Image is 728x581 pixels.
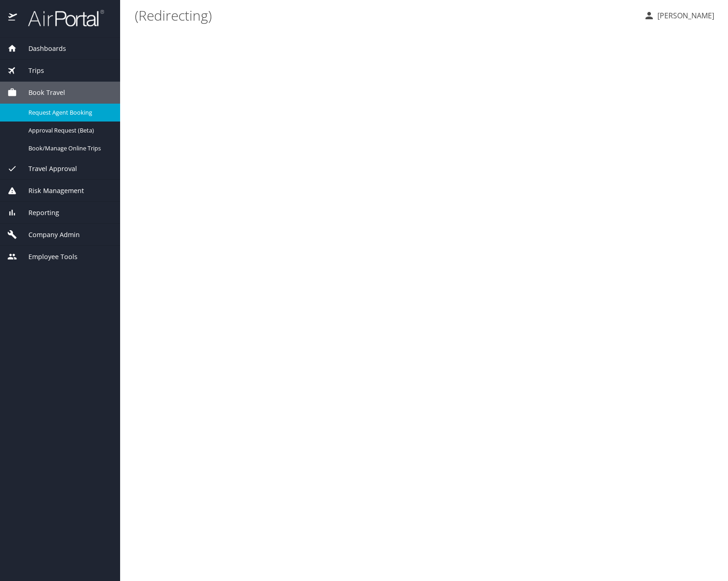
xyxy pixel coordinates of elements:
[135,1,636,29] h1: (Redirecting)
[17,186,84,196] span: Risk Management
[17,252,77,262] span: Employee Tools
[17,230,80,240] span: Company Admin
[28,108,109,117] span: Request Agent Booking
[17,208,59,218] span: Reporting
[8,9,18,27] img: icon-airportal.png
[17,66,44,76] span: Trips
[640,7,718,24] button: [PERSON_NAME]
[17,164,77,174] span: Travel Approval
[17,88,65,98] span: Book Travel
[655,10,714,21] p: [PERSON_NAME]
[28,126,109,135] span: Approval Request (Beta)
[28,144,109,153] span: Book/Manage Online Trips
[18,9,104,27] img: airportal-logo.png
[17,44,66,54] span: Dashboards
